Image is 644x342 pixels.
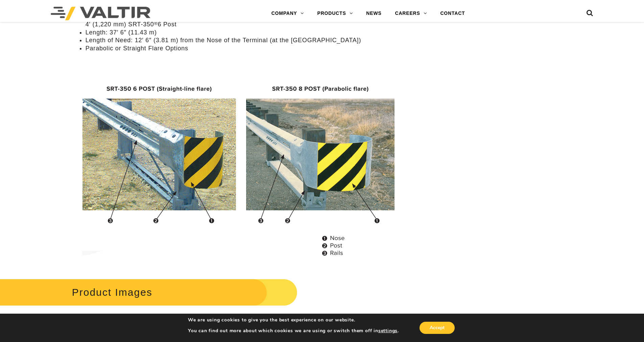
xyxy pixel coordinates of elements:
li: Length: 37′ 6″ (11.43 m) [86,29,411,36]
a: PRODUCTS [311,7,360,20]
a: NEWS [359,7,388,20]
li: Parabolic or Straight Flare Options [86,45,411,52]
a: CAREERS [388,7,434,20]
p: You can find out more about which cookies we are using or switch them off in . [188,328,399,334]
sup: ® [154,21,158,26]
p: We are using cookies to give you the best experience on our website. [188,317,399,323]
img: Valtir [51,7,150,20]
button: settings [378,328,398,334]
li: Length of Need: 12′ 6″ (3.81 m) from the Nose of the Terminal (at the [GEOGRAPHIC_DATA]) [86,36,411,44]
a: CONTACT [433,7,472,20]
a: COMPANY [265,7,311,20]
button: Accept [420,322,455,334]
